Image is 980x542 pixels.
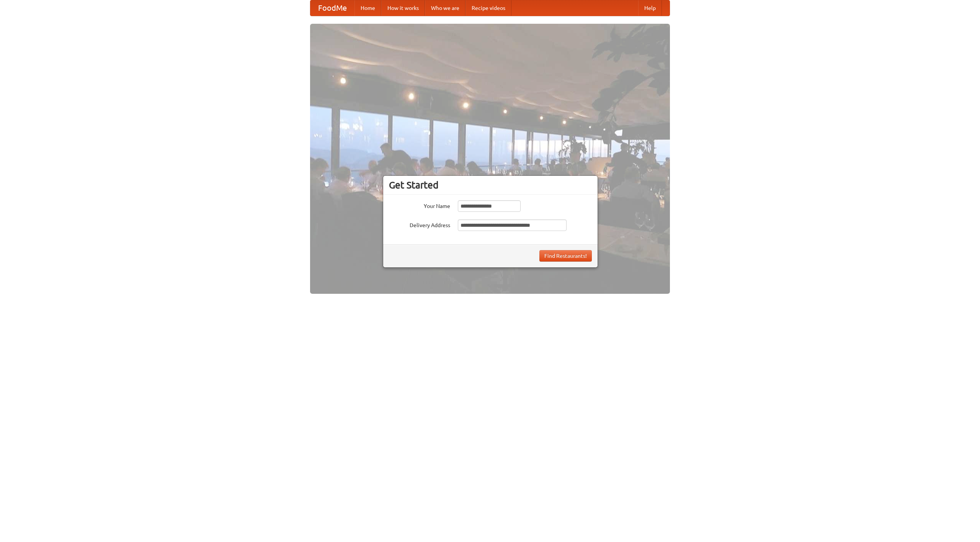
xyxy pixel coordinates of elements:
a: Recipe videos [465,0,511,16]
a: Who we are [425,0,465,16]
label: Delivery Address [389,219,450,229]
a: Help [638,0,662,16]
a: FoodMe [310,0,354,16]
button: Find Restaurants! [539,250,592,262]
a: How it works [381,0,425,16]
label: Your Name [389,200,450,210]
a: Home [354,0,381,16]
h3: Get Started [389,179,592,191]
